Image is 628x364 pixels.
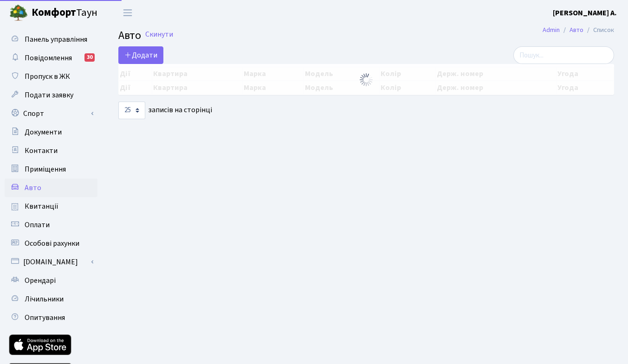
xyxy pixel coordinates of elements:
a: [DOMAIN_NAME] [5,253,97,271]
a: Спорт [5,104,97,123]
a: Додати [118,46,163,64]
span: Лічильники [25,294,64,304]
a: Пропуск в ЖК [5,67,97,86]
span: Таун [32,5,97,21]
a: Лічильники [5,290,97,308]
div: 30 [84,53,95,62]
a: Опитування [5,308,97,327]
span: Пропуск в ЖК [25,71,70,82]
span: Додати [124,50,157,60]
nav: breadcrumb [529,20,628,40]
b: [PERSON_NAME] А. [553,8,617,18]
a: Панель управління [5,30,97,49]
a: Приміщення [5,160,97,179]
a: [PERSON_NAME] А. [553,7,617,19]
a: Авто [5,179,97,197]
a: Особові рахунки [5,234,97,253]
a: Скинути [145,30,173,39]
a: Оплати [5,216,97,234]
a: Подати заявку [5,86,97,104]
button: Переключити навігацію [116,5,139,20]
span: Приміщення [25,164,66,174]
li: Список [583,25,614,35]
a: Контакти [5,141,97,160]
span: Подати заявку [25,90,73,100]
b: Комфорт [32,5,76,20]
span: Повідомлення [25,53,72,63]
a: Повідомлення30 [5,49,97,67]
span: Контакти [25,146,58,156]
span: Особові рахунки [25,238,79,249]
a: Квитанції [5,197,97,216]
span: Авто [25,183,41,193]
select: записів на сторінці [118,102,145,119]
span: Орендарі [25,275,56,286]
label: записів на сторінці [118,102,212,119]
a: Admin [543,25,560,35]
span: Авто [118,27,141,44]
a: Орендарі [5,271,97,290]
a: Документи [5,123,97,141]
img: logo.png [9,4,28,22]
img: Обробка... [359,72,374,87]
input: Пошук... [513,46,614,64]
a: Авто [570,25,583,35]
span: Документи [25,127,62,137]
span: Панель управління [25,34,87,45]
span: Квитанції [25,201,58,211]
span: Оплати [25,220,50,230]
span: Опитування [25,313,65,323]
